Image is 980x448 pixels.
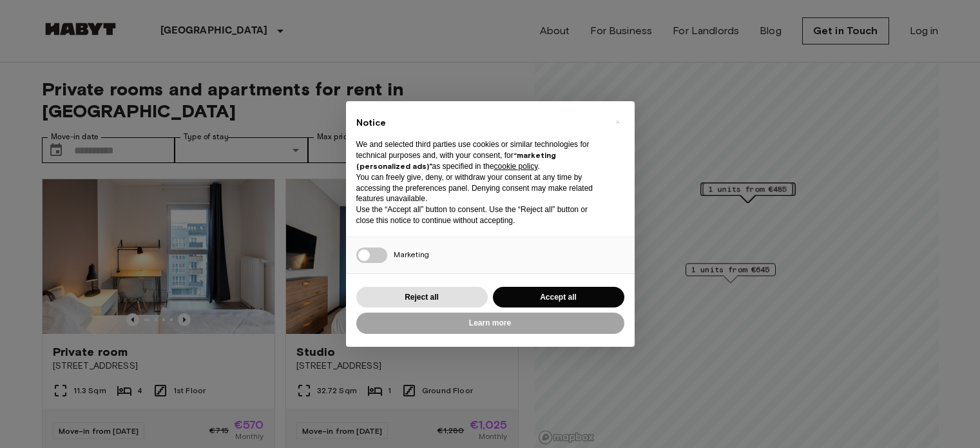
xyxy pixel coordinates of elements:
a: cookie policy [494,162,538,171]
p: You can freely give, deny, or withdraw your consent at any time by accessing the preferences pane... [356,172,604,204]
p: We and selected third parties use cookies or similar technologies for technical purposes and, wit... [356,139,604,171]
button: Accept all [493,287,624,308]
h2: Notice [356,117,604,130]
strong: “marketing (personalized ads)” [356,150,556,171]
button: Learn more [356,313,624,334]
span: Marketing [394,249,429,259]
button: Reject all [356,287,488,308]
button: Close this notice [608,112,628,132]
span: × [615,114,620,130]
p: Use the “Accept all” button to consent. Use the “Reject all” button or close this notice to conti... [356,204,604,226]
